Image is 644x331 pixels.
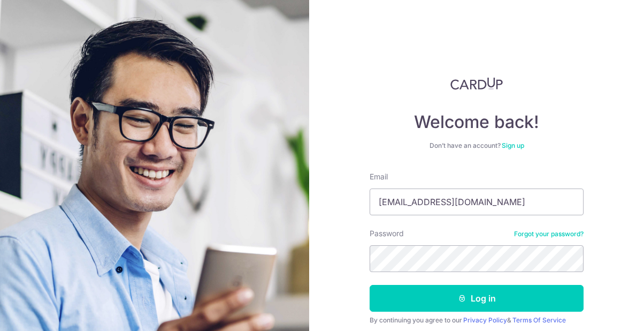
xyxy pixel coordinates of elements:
[370,141,584,150] div: Don’t have an account?
[370,228,404,239] label: Password
[370,111,584,133] h4: Welcome back!
[512,316,566,324] a: Terms Of Service
[370,316,584,325] div: By continuing you agree to our &
[370,189,584,215] input: Enter your Email
[370,285,584,312] button: Log in
[514,230,584,238] a: Forgot your password?
[450,77,503,90] img: CardUp Logo
[463,316,507,324] a: Privacy Policy
[370,171,388,182] label: Email
[502,141,524,149] a: Sign up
